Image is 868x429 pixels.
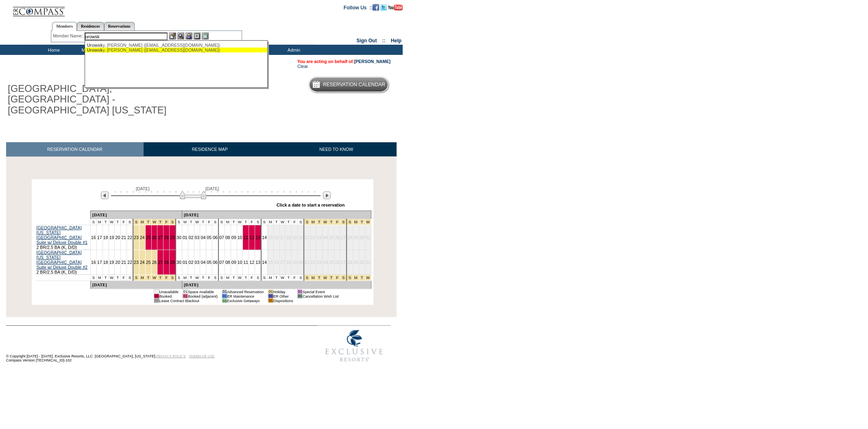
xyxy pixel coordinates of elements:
[194,275,200,281] td: W
[154,290,159,294] td: 01
[354,59,391,64] a: [PERSON_NAME]
[170,219,176,225] td: Thanksgiving
[341,250,347,275] td: 27
[268,298,273,303] td: 01
[292,250,298,275] td: 19
[87,48,103,52] span: Urowsk
[261,219,267,225] td: S
[286,225,292,250] td: 18
[322,275,328,281] td: Christmas
[182,275,188,281] td: M
[87,43,266,48] div: y, [PERSON_NAME] ([EMAIL_ADDRESS][DOMAIN_NAME])
[134,260,139,265] a: 23
[177,33,184,39] img: View
[121,219,127,225] td: F
[365,225,371,250] td: 31
[219,235,224,240] a: 07
[207,235,212,240] a: 05
[6,327,291,367] td: © Copyright [DATE] - [DATE]. Exclusive Resorts, LLC. [GEOGRAPHIC_DATA], [US_STATE]. Compass Versi...
[297,59,391,64] span: You are acting on behalf of:
[232,260,236,265] a: 09
[383,38,386,44] span: ::
[322,219,328,225] td: Christmas
[109,235,114,240] a: 19
[104,22,135,30] a: Reservations
[304,219,310,225] td: Christmas
[302,290,339,294] td: Special Event
[134,235,139,240] a: 23
[249,219,255,225] td: F
[302,294,339,298] td: Cancellation Wish List
[353,219,359,225] td: New Year's
[262,260,267,265] a: 14
[322,250,328,275] td: 24
[373,4,379,11] img: Become our fan on Facebook
[164,219,170,225] td: Thanksgiving
[304,275,310,281] td: Christmas
[267,219,273,225] td: M
[103,219,109,225] td: T
[145,219,151,225] td: Thanksgiving
[90,211,182,219] td: [DATE]
[222,290,227,294] td: 01
[202,33,209,39] img: b_calculator.gif
[188,219,194,225] td: T
[90,281,182,289] td: [DATE]
[310,250,316,275] td: 22
[249,260,254,265] a: 12
[227,290,264,294] td: Advanced Reservation
[268,294,273,298] td: 01
[188,275,194,281] td: T
[316,219,322,225] td: Christmas
[133,275,139,281] td: Thanksgiving
[356,38,377,44] a: Sign Out
[158,260,163,265] a: 27
[176,219,182,225] td: S
[344,4,373,11] td: Follow Us ::
[328,225,335,250] td: 25
[152,260,157,265] a: 26
[353,225,359,250] td: 29
[109,275,115,281] td: W
[91,235,96,240] a: 16
[277,203,345,207] div: Click a date to start a reservation
[176,275,182,281] td: S
[183,260,188,265] a: 01
[121,275,127,281] td: F
[267,250,273,275] td: 15
[273,294,293,298] td: ER Other
[96,219,103,225] td: M
[36,225,91,250] td: 2 BR/2.5 BA (K, D/D)
[388,4,403,11] img: Subscribe to our YouTube Channel
[213,260,218,265] a: 06
[353,275,359,281] td: New Year's
[359,275,365,281] td: New Year's
[157,219,164,225] td: Thanksgiving
[255,275,261,281] td: S
[212,275,219,281] td: S
[225,275,231,281] td: M
[222,298,227,303] td: 01
[121,235,126,240] a: 21
[318,326,391,366] img: Exclusive Resorts
[183,290,188,294] td: 01
[170,235,175,240] a: 29
[139,275,145,281] td: Thanksgiving
[286,250,292,275] td: 18
[316,275,322,281] td: Christmas
[249,235,254,240] a: 12
[298,250,304,275] td: 20
[37,250,88,270] a: [GEOGRAPHIC_DATA] [US_STATE][GEOGRAPHIC_DATA] Suite w/ Deluxe Double #2
[164,260,169,265] a: 28
[146,235,151,240] a: 25
[156,354,186,358] a: PRIVACY POLICY
[227,298,264,303] td: Exclusive Getaways
[292,225,298,250] td: 19
[109,260,114,265] a: 19
[297,294,302,298] td: 01
[169,33,176,39] img: b_edit.gif
[195,235,200,240] a: 03
[103,260,108,265] a: 18
[170,260,175,265] a: 29
[206,275,212,281] td: F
